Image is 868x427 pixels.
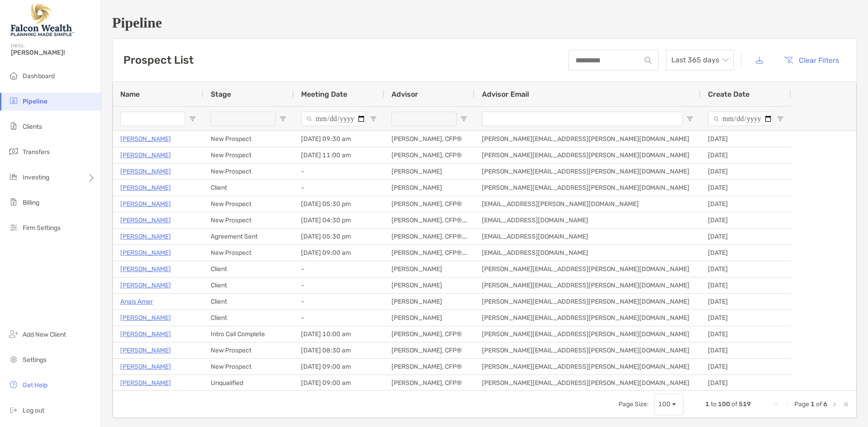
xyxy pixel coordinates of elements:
[23,98,47,105] span: Pipeline
[8,222,19,233] img: firm-settings icon
[301,112,366,126] input: Meeting Date Filter Input
[294,196,384,212] div: [DATE] 05:30 pm
[384,180,475,196] div: [PERSON_NAME]
[384,375,475,391] div: [PERSON_NAME], CFP®
[23,224,61,232] span: Firm Settings
[842,401,849,408] div: Last Page
[203,310,294,326] div: Client
[8,379,19,390] img: get-help icon
[294,326,384,342] div: [DATE] 10:00 am
[294,147,384,163] div: [DATE] 11:00 am
[701,180,791,196] div: [DATE]
[773,401,780,408] div: First Page
[120,198,171,210] p: [PERSON_NAME]
[294,310,384,326] div: -
[475,375,701,391] div: [PERSON_NAME][EMAIL_ADDRESS][PERSON_NAME][DOMAIN_NAME]
[8,121,19,131] img: clients icon
[794,400,809,408] span: Page
[203,147,294,163] div: New Prospect
[294,294,384,310] div: -
[301,90,347,99] span: Meeting Date
[120,231,171,242] a: [PERSON_NAME]
[475,164,701,179] div: [PERSON_NAME][EMAIL_ADDRESS][PERSON_NAME][DOMAIN_NAME]
[686,115,693,122] button: Open Filter Menu
[120,280,171,291] a: [PERSON_NAME]
[23,407,44,414] span: Log out
[294,212,384,228] div: [DATE] 04:30 pm
[701,261,791,277] div: [DATE]
[475,131,701,147] div: [PERSON_NAME][EMAIL_ADDRESS][PERSON_NAME][DOMAIN_NAME]
[701,229,791,244] div: [DATE]
[718,400,730,408] span: 100
[203,229,294,244] div: Agreement Sent
[120,328,171,340] p: [PERSON_NAME]
[384,147,475,163] div: [PERSON_NAME], CFP®
[384,343,475,358] div: [PERSON_NAME], CFP®
[658,400,670,408] div: 100
[475,277,701,293] div: [PERSON_NAME][EMAIL_ADDRESS][PERSON_NAME][DOMAIN_NAME]
[23,331,66,338] span: Add New Client
[384,164,475,179] div: [PERSON_NAME]
[701,277,791,293] div: [DATE]
[618,400,649,408] div: Page Size:
[475,261,701,277] div: [PERSON_NAME][EMAIL_ADDRESS][PERSON_NAME][DOMAIN_NAME]
[671,50,728,70] span: Last 365 days
[112,14,857,31] h1: Pipeline
[475,212,701,228] div: [EMAIL_ADDRESS][DOMAIN_NAME]
[384,196,475,212] div: [PERSON_NAME], CFP®
[11,49,95,56] span: [PERSON_NAME]!
[120,312,171,324] a: [PERSON_NAME]
[701,131,791,147] div: [DATE]
[203,164,294,179] div: New Prospect
[370,115,377,122] button: Open Filter Menu
[701,164,791,179] div: [DATE]
[120,182,171,193] p: [PERSON_NAME]
[823,400,827,408] span: 6
[294,164,384,179] div: -
[475,310,701,326] div: [PERSON_NAME][EMAIL_ADDRESS][PERSON_NAME][DOMAIN_NAME]
[294,375,384,391] div: [DATE] 09:00 am
[460,115,467,122] button: Open Filter Menu
[701,343,791,358] div: [DATE]
[211,90,231,99] span: Stage
[384,261,475,277] div: [PERSON_NAME]
[294,131,384,147] div: [DATE] 09:30 am
[203,359,294,375] div: New Prospect
[120,133,171,145] p: [PERSON_NAME]
[23,72,55,80] span: Dashboard
[475,343,701,358] div: [PERSON_NAME][EMAIL_ADDRESS][PERSON_NAME][DOMAIN_NAME]
[203,261,294,277] div: Client
[120,150,171,161] p: [PERSON_NAME]
[8,354,19,365] img: settings icon
[120,377,171,389] a: [PERSON_NAME]
[701,375,791,391] div: [DATE]
[120,166,171,177] a: [PERSON_NAME]
[475,196,701,212] div: [EMAIL_ADDRESS][PERSON_NAME][DOMAIN_NAME]
[120,345,171,356] a: [PERSON_NAME]
[279,115,287,122] button: Open Filter Menu
[708,112,773,126] input: Create Date Filter Input
[701,310,791,326] div: [DATE]
[701,196,791,212] div: [DATE]
[120,263,171,275] a: [PERSON_NAME]
[475,359,701,375] div: [PERSON_NAME][EMAIL_ADDRESS][PERSON_NAME][DOMAIN_NAME]
[701,294,791,310] div: [DATE]
[23,381,47,389] span: Get Help
[120,296,153,307] p: Anais Amer
[731,400,737,408] span: of
[384,229,475,244] div: [PERSON_NAME], CFP®, CFA®
[711,400,717,408] span: to
[384,245,475,261] div: [PERSON_NAME], CFP®, CFA®
[203,277,294,293] div: Client
[701,359,791,375] div: [DATE]
[831,401,838,408] div: Next Page
[392,90,418,99] span: Advisor
[120,90,140,99] span: Name
[8,95,19,106] img: pipeline icon
[777,115,784,122] button: Open Filter Menu
[654,394,684,415] div: Page Size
